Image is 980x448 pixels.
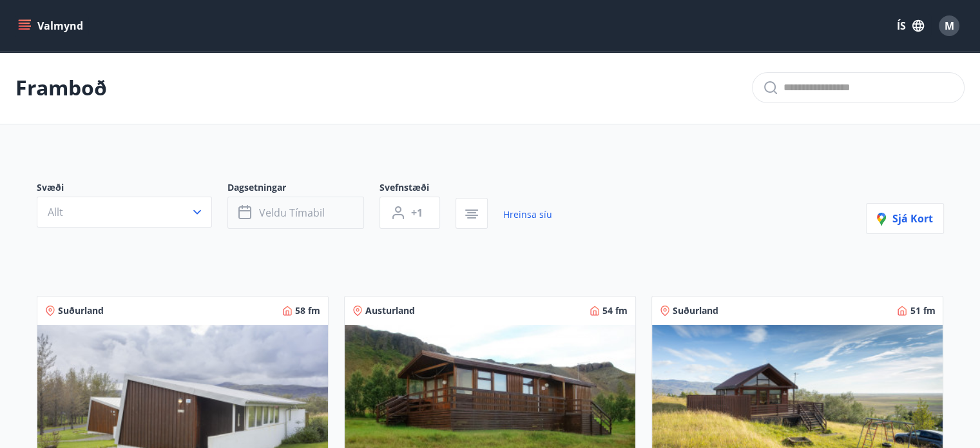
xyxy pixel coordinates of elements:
span: Svefnstæði [380,181,456,197]
p: Framboð [15,73,107,102]
span: Veldu tímabil [259,206,325,220]
span: Allt [48,205,63,219]
span: 51 fm [910,304,935,317]
span: Dagsetningar [227,181,380,197]
span: Suðurland [673,304,718,317]
button: Veldu tímabil [227,197,364,229]
span: Svæði [37,181,227,197]
a: Hreinsa síu [503,200,552,229]
button: Sjá kort [866,203,944,234]
span: Austurland [365,304,415,317]
span: Suðurland [58,304,104,317]
button: menu [15,14,88,37]
button: Allt [37,197,212,228]
span: +1 [411,206,423,220]
span: Sjá kort [877,211,933,226]
button: ÍS [890,14,931,37]
span: 54 fm [602,304,628,317]
button: M [934,10,965,41]
span: 58 fm [295,304,320,317]
span: M [945,19,954,33]
button: +1 [380,197,440,229]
